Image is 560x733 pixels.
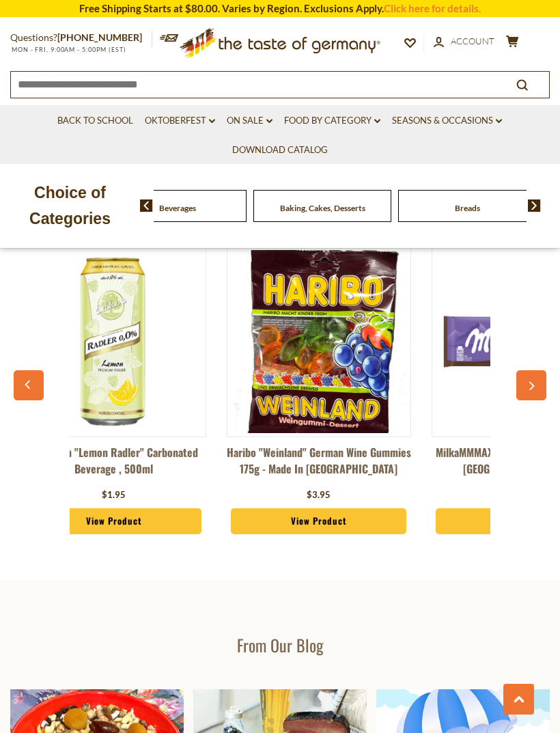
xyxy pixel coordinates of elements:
h3: From Our Blog [10,635,550,655]
span: Account [451,36,494,46]
div: $3.95 [307,488,331,502]
a: Account [434,34,494,49]
a: Oktoberfest [145,113,215,128]
a: Seasons & Occasions [392,113,502,128]
p: Questions? [10,29,152,46]
div: $1.95 [102,488,126,502]
a: Back to School [57,113,133,128]
a: On Sale [227,113,272,128]
a: Download Catalog [232,143,328,158]
img: previous arrow [140,199,153,212]
img: next arrow [528,199,541,212]
span: MON - FRI, 9:00AM - 5:00PM (EST) [10,46,126,53]
a: [PHONE_NUMBER] [57,31,142,43]
a: View Product [26,508,201,534]
img: Eichbaum [23,250,206,433]
a: Haribo "Weinland" German Wine Gummies 175g - Made in [GEOGRAPHIC_DATA] [227,444,411,485]
a: Click here for details. [384,2,481,14]
a: Baking, Cakes, Desserts [280,203,365,213]
a: View Product [231,508,406,534]
a: Breads [455,203,480,213]
a: Eichbaum "Lemon Radler" Carbonated Beverage , 500ml [22,444,206,485]
a: Beverages [159,203,196,213]
img: Haribo [227,250,410,433]
a: Food By Category [284,113,380,128]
